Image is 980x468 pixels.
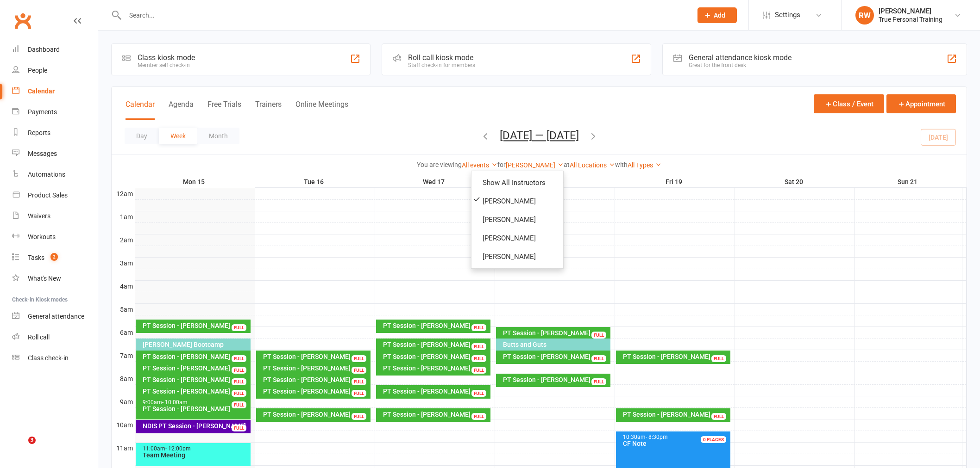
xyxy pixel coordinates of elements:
[112,373,135,384] th: 8am
[615,161,628,168] strong: with
[232,401,246,408] div: FULL
[28,87,55,95] div: Calendar
[12,185,98,206] a: Product Sales
[352,390,366,397] div: FULL
[112,350,135,361] th: 7am
[255,100,282,120] button: Trainers
[646,434,668,440] span: - 8:30pm
[112,257,135,269] th: 3am
[232,390,246,397] div: FULL
[628,161,661,169] a: All Types
[28,437,36,444] span: 3
[142,406,249,412] div: PT Session - [PERSON_NAME]
[159,128,197,144] button: Week
[112,234,135,246] th: 2am
[162,399,188,406] span: - 10:00am
[855,6,874,25] div: RW
[12,227,98,247] a: Workouts
[12,348,98,369] a: Class kiosk mode
[503,376,609,383] div: PT Session - [PERSON_NAME]
[28,275,61,282] div: What's New
[142,353,249,360] div: PT Session - [PERSON_NAME]
[142,452,249,458] div: Team Meeting
[383,365,489,371] div: PT Session - [PERSON_NAME]
[591,355,606,362] div: FULL
[12,123,98,143] a: Reports
[122,9,685,22] input: Search...
[112,396,135,407] th: 9am
[28,254,44,261] div: Tasks
[142,365,249,371] div: PT Session - [PERSON_NAME]
[814,94,884,113] button: Class / Event
[471,390,486,397] div: FULL
[591,332,606,339] div: FULL
[135,176,255,188] th: Mon 15
[169,100,194,120] button: Agenda
[112,280,135,292] th: 4am
[28,313,84,320] div: General attendance
[503,330,609,336] div: PT Session - [PERSON_NAME]
[28,67,47,74] div: People
[112,419,135,431] th: 10am
[417,161,462,168] strong: You are viewing
[735,176,854,188] th: Sat 20
[12,81,98,102] a: Calendar
[295,100,348,120] button: Online Meetings
[197,128,239,144] button: Month
[232,367,246,374] div: FULL
[12,102,98,123] a: Payments
[263,411,369,418] div: PT Session - [PERSON_NAME]
[564,161,570,168] strong: at
[689,53,792,62] div: General attendance kiosk mode
[263,365,369,371] div: PT Session - [PERSON_NAME]
[689,62,792,68] div: Great for the front desk
[28,212,50,220] div: Waivers
[28,150,57,157] div: Messages
[506,161,564,169] a: [PERSON_NAME]
[28,191,68,199] div: Product Sales
[471,324,486,331] div: FULL
[263,388,369,394] div: PT Session - [PERSON_NAME]
[207,100,241,120] button: Free Trials
[263,376,369,383] div: PT Session - [PERSON_NAME]
[622,434,729,440] div: 10:30am
[9,437,31,459] iframe: Intercom live chat
[352,413,366,420] div: FULL
[255,176,375,188] th: Tue 16
[701,436,726,443] div: 0 PLACES
[28,333,50,341] div: Roll call
[138,62,195,68] div: Member self check-in
[50,253,58,261] span: 2
[12,268,98,289] a: What's New
[886,94,956,113] button: Appointment
[471,173,563,192] a: Show All Instructors
[352,367,366,374] div: FULL
[383,341,489,348] div: PT Session - [PERSON_NAME]
[142,341,249,348] div: [PERSON_NAME] Bootcamp
[462,161,497,169] a: All events
[112,326,135,338] th: 6am
[112,442,135,454] th: 11am
[112,303,135,315] th: 5am
[12,39,98,60] a: Dashboard
[591,378,606,385] div: FULL
[12,143,98,164] a: Messages
[28,354,69,362] div: Class check-in
[471,229,563,247] a: [PERSON_NAME]
[471,247,563,266] a: [PERSON_NAME]
[142,388,249,394] div: PT Session - [PERSON_NAME]
[112,211,135,222] th: 1am
[471,367,486,374] div: FULL
[503,353,609,360] div: PT Session - [PERSON_NAME]
[383,322,489,329] div: PT Session - [PERSON_NAME]
[263,353,369,360] div: PT Session - [PERSON_NAME]
[570,161,615,169] a: All Locations
[622,411,729,418] div: PT Session - [PERSON_NAME]
[232,324,246,331] div: FULL
[383,411,489,418] div: PT Session - [PERSON_NAME]
[12,164,98,185] a: Automations
[28,233,56,240] div: Workouts
[142,423,249,429] div: NDIS PT Session - [PERSON_NAME]
[714,12,725,19] span: Add
[711,413,726,420] div: FULL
